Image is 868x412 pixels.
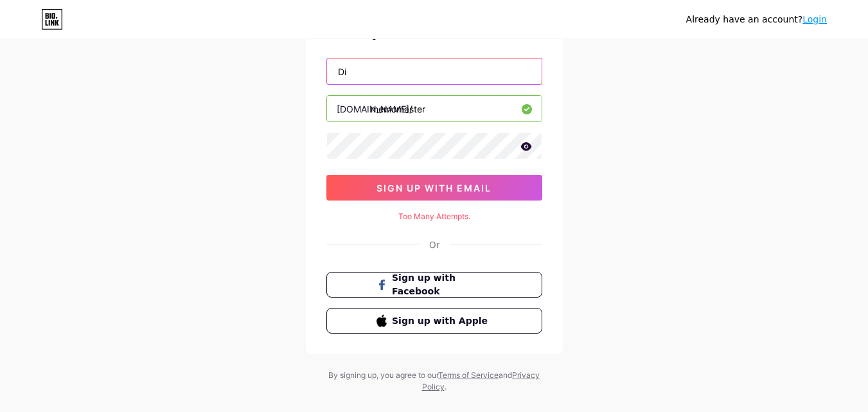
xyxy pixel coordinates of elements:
[325,370,544,393] div: By signing up, you agree to our and .
[326,175,542,201] button: sign up with email
[326,211,542,222] div: Too Many Attempts.
[429,238,439,251] div: Or
[438,370,499,380] a: Terms of Service
[686,13,827,26] div: Already have an account?
[327,96,542,121] input: username
[327,58,542,84] input: Email
[326,308,542,334] button: Sign up with Apple
[392,271,492,298] span: Sign up with Facebook
[802,14,827,24] a: Login
[326,272,542,298] button: Sign up with Facebook
[337,102,412,116] div: [DOMAIN_NAME]/
[376,183,492,193] span: sign up with email
[392,314,492,328] span: Sign up with Apple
